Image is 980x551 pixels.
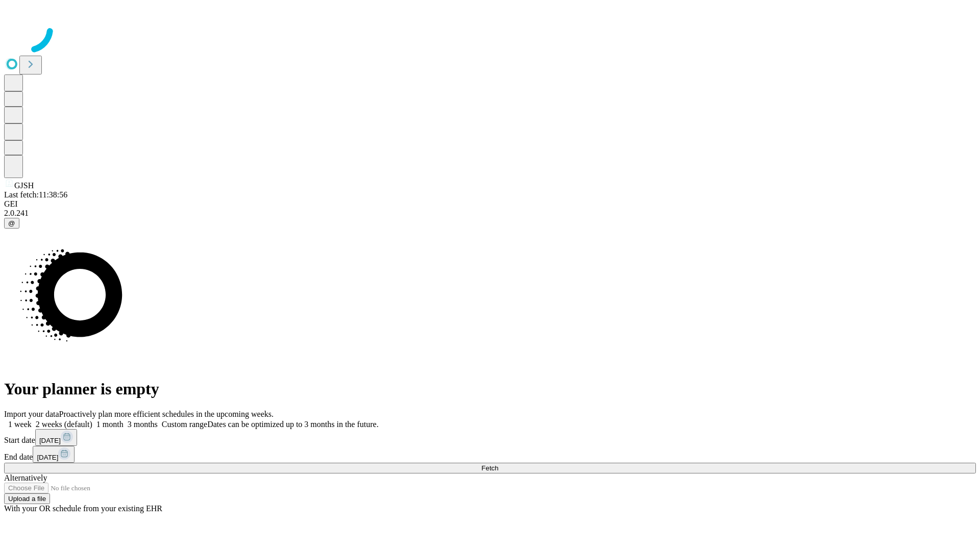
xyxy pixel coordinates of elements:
[14,181,34,190] span: GJSH
[4,463,976,473] button: Fetch
[39,437,61,444] span: [DATE]
[4,199,976,209] div: GEI
[128,420,158,429] span: 3 months
[4,429,976,446] div: Start date
[59,410,274,418] span: Proactively plan more efficient schedules in the upcoming weeks.
[8,420,32,429] span: 1 week
[162,420,207,429] span: Custom range
[4,473,47,482] span: Alternatively
[36,420,92,429] span: 2 weeks (default)
[4,380,976,398] h1: Your planner is empty
[481,464,498,472] span: Fetch
[4,218,19,229] button: @
[33,446,75,463] button: [DATE]
[4,209,976,218] div: 2.0.241
[96,420,124,429] span: 1 month
[207,420,378,429] span: Dates can be optimized up to 3 months in the future.
[4,190,67,199] span: Last fetch: 11:38:56
[8,219,15,227] span: @
[4,446,976,463] div: End date
[4,410,59,418] span: Import your data
[4,493,50,504] button: Upload a file
[4,504,162,513] span: With your OR schedule from your existing EHR
[37,454,58,461] span: [DATE]
[35,429,77,446] button: [DATE]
